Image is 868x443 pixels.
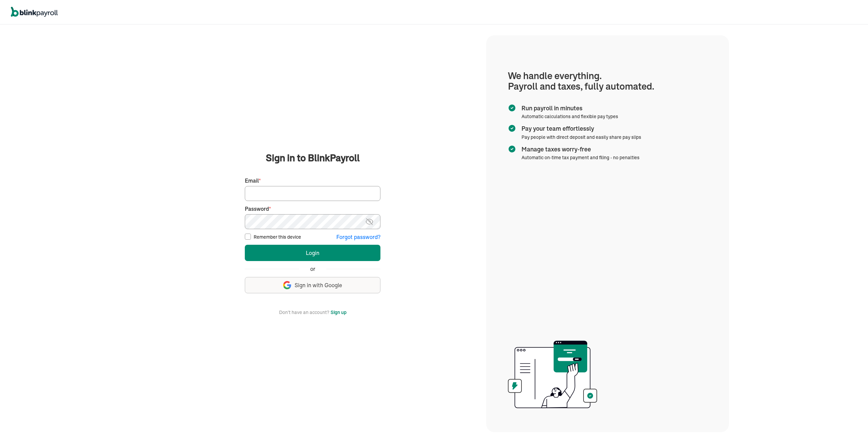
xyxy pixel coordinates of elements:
[245,186,380,201] input: Your email address
[521,124,638,133] span: Pay your team effortlessly
[508,338,597,410] img: illustration
[521,113,618,119] span: Automatic calculations and flexible pay types
[279,308,329,316] span: Don't have an account?
[521,104,615,113] span: Run payroll in minutes
[521,154,639,161] span: Automatic on-time tax payment and filing - no penalties
[508,104,516,112] img: checkmark
[266,151,360,165] span: Sign in to BlinkPayroll
[254,234,301,240] label: Remember this device
[295,281,342,289] span: Sign in with Google
[245,177,380,185] label: Email
[310,265,315,273] span: or
[11,7,58,17] img: logo
[283,281,291,289] img: google
[521,145,637,154] span: Manage taxes worry-free
[245,277,380,293] button: Sign in with Google
[365,218,374,226] img: eye
[508,71,707,92] h1: We handle everything. Payroll and taxes, fully automated.
[521,134,641,140] span: Pay people with direct deposit and easily share pay slips
[245,205,380,213] label: Password
[508,124,516,132] img: checkmark
[508,145,516,153] img: checkmark
[331,308,347,316] button: Sign up
[336,233,380,241] button: Forgot password?
[245,245,380,261] button: Login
